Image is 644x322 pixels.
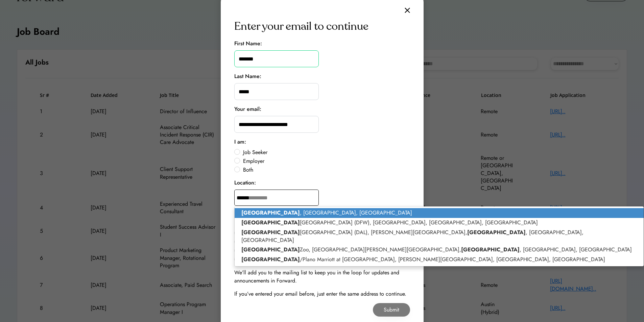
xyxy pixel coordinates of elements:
label: Employer [241,158,410,164]
label: Job Seeker [241,150,410,155]
strong: [GEOGRAPHIC_DATA] [241,255,300,263]
strong: [GEOGRAPHIC_DATA] [241,246,300,253]
strong: [GEOGRAPHIC_DATA] [467,228,526,236]
div: Location: [234,179,256,187]
div: Your email: [234,105,261,113]
div: We’ll add you to the mailing list to keep you in the loop for updates and announcements in Forward. [234,269,410,285]
button: Submit [373,303,410,317]
div: If you’ve entered your email before, just enter the same address to continue. [234,290,406,298]
p: [GEOGRAPHIC_DATA] (DAL), [PERSON_NAME][GEOGRAPHIC_DATA], , [GEOGRAPHIC_DATA], [GEOGRAPHIC_DATA] [235,228,644,245]
strong: [GEOGRAPHIC_DATA] [241,219,300,226]
label: Both [241,167,410,173]
div: Enter your email to continue [234,18,368,34]
p: [GEOGRAPHIC_DATA] (DFW), [GEOGRAPHIC_DATA], [GEOGRAPHIC_DATA], [GEOGRAPHIC_DATA] [235,218,644,228]
div: Last Name: [234,72,261,80]
div: First Name: [234,40,262,48]
p: , [GEOGRAPHIC_DATA], [GEOGRAPHIC_DATA] [235,208,644,218]
div: I am: [234,138,246,146]
strong: [GEOGRAPHIC_DATA] [241,209,300,217]
strong: [GEOGRAPHIC_DATA] [461,246,520,253]
p: Zoo, [GEOGRAPHIC_DATA][PERSON_NAME][GEOGRAPHIC_DATA], , [GEOGRAPHIC_DATA], [GEOGRAPHIC_DATA] [235,245,644,255]
img: close.svg [405,7,410,13]
p: /Plano Marriott at [GEOGRAPHIC_DATA], [PERSON_NAME][GEOGRAPHIC_DATA], [GEOGRAPHIC_DATA], [GEOGRAP... [235,255,644,265]
strong: [GEOGRAPHIC_DATA] [241,228,300,236]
